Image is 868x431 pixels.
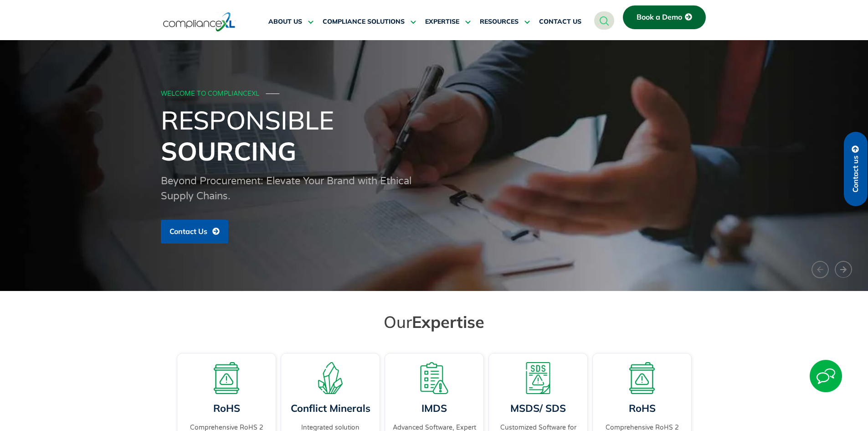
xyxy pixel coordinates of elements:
a: Book a Demo [623,5,706,29]
a: Conflict Minerals [290,402,370,415]
img: A board with a warning sign [211,362,242,394]
span: Sourcing [161,135,296,167]
span: ─── [266,90,280,98]
img: logo-one.svg [163,11,236,32]
span: Beyond Procurement: Elevate Your Brand with Ethical Supply Chains. [161,175,411,202]
img: A list board with a warning [418,362,450,394]
a: ABOUT US [268,11,313,33]
a: IMDS [421,402,447,415]
img: A representation of minerals [314,362,346,394]
a: navsearch-button [594,11,614,30]
div: WELCOME TO COMPLIANCEXL [161,90,705,98]
span: Contact us [852,156,860,192]
h1: Responsible [161,104,708,166]
a: COMPLIANCE SOLUTIONS [323,11,416,33]
span: Contact Us [169,228,207,236]
a: RESOURCES [480,11,530,33]
span: ABOUT US [268,18,302,26]
img: A warning board with SDS displaying [522,362,554,394]
a: RoHS [628,402,655,415]
img: A board with a warning sign [626,362,658,394]
span: EXPERTISE [425,18,459,26]
span: Book a Demo [637,13,682,21]
a: MSDS/ SDS [510,402,566,415]
a: Contact Us [161,220,228,244]
a: EXPERTISE [425,11,471,33]
span: CONTACT US [539,18,581,26]
a: RoHS [213,402,240,415]
h2: Our [179,312,689,332]
img: Start Chat [810,360,842,392]
span: COMPLIANCE SOLUTIONS [323,18,405,26]
span: RESOURCES [480,18,519,26]
a: Contact us [844,132,868,206]
span: Expertise [412,312,484,332]
a: CONTACT US [539,11,581,33]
